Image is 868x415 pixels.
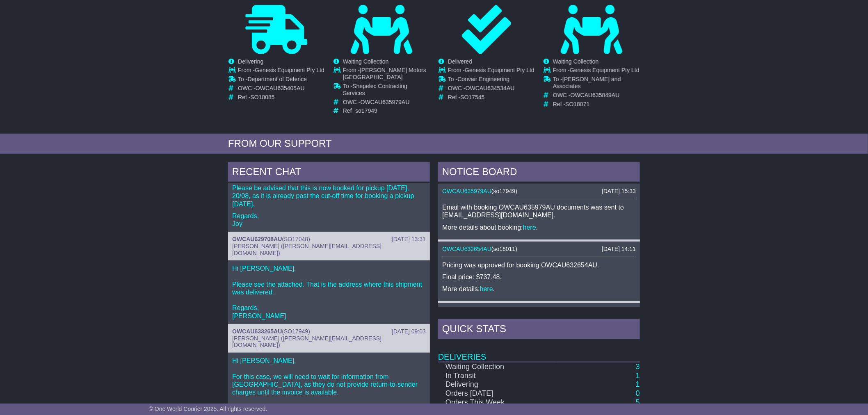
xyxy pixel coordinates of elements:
[442,246,491,252] a: OWCAU632654AU
[448,94,535,101] td: Ref -
[232,236,282,242] a: OWCAU629708AU
[232,184,426,208] p: Please be advised that this is now booked for pickup [DATE], 20/08, as it is already past the cut...
[570,67,640,73] span: Genesis Equipment Pty Ltd
[442,203,636,219] p: Email with booking OWCAU635979AU documents was sent to [EMAIL_ADDRESS][DOMAIN_NAME].
[465,67,535,73] span: Genesis Equipment Pty Ltd
[442,285,636,293] p: More details: .
[232,335,381,349] span: [PERSON_NAME] ([PERSON_NAME][EMAIL_ADDRESS][DOMAIN_NAME])
[250,94,274,100] span: SO18085
[232,236,426,243] div: ( )
[457,76,509,82] span: Convair Engineering
[232,265,426,319] p: Hi [PERSON_NAME], Please see the attached. That is the address where this shipment was delivered....
[392,236,426,243] div: [DATE] 13:31
[571,92,620,98] span: OWCAU635849AU
[343,83,429,99] td: To -
[523,224,536,231] a: here
[343,99,429,108] td: OWC -
[232,328,426,335] div: ( )
[553,67,640,76] td: From -
[480,285,493,292] a: here
[442,273,636,281] p: Final price: $737.48.
[149,406,267,412] span: © One World Courier 2025. All rights reserved.
[355,107,377,114] span: so17949
[636,372,640,380] a: 1
[232,243,381,256] span: [PERSON_NAME] ([PERSON_NAME][EMAIL_ADDRESS][DOMAIN_NAME])
[343,83,407,96] span: Shepelec Contracting Services
[636,380,640,388] a: 1
[438,319,640,341] div: Quick Stats
[460,94,484,100] span: SO17545
[247,76,307,82] span: Department of Defence
[553,101,640,108] td: Ref -
[636,363,640,371] a: 3
[442,188,491,194] a: OWCAU635979AU
[438,389,556,398] td: Orders [DATE]
[442,188,636,195] div: ( )
[438,341,640,362] td: Deliveries
[448,76,535,85] td: To -
[553,76,640,92] td: To -
[392,328,426,335] div: [DATE] 09:03
[442,246,636,253] div: ( )
[343,67,426,80] span: [PERSON_NAME] Motors [GEOGRAPHIC_DATA]
[238,58,263,65] span: Delivering
[602,188,636,195] div: [DATE] 15:33
[602,246,636,253] div: [DATE] 14:11
[448,58,472,65] span: Delivered
[553,92,640,101] td: OWC -
[493,188,516,194] span: so17949
[255,67,324,73] span: Genesis Equipment Pty Ltd
[238,76,324,85] td: To -
[493,246,516,252] span: so18011
[232,212,426,228] p: Regards, Joy
[238,94,324,101] td: Ref -
[438,372,556,381] td: In Transit
[343,58,389,65] span: Waiting Collection
[438,398,556,407] td: Orders This Week
[284,236,308,242] span: SO17048
[438,380,556,389] td: Delivering
[636,398,640,406] a: 5
[361,99,410,105] span: OWCAU635979AU
[448,85,535,94] td: OWC -
[466,85,515,91] span: OWCAU634534AU
[228,138,640,150] div: FROM OUR SUPPORT
[228,162,430,184] div: RECENT CHAT
[256,85,305,91] span: OWCAU635405AU
[232,328,282,335] a: OWCAU633265AU
[238,67,324,76] td: From -
[565,101,589,107] span: SO18071
[442,223,636,231] p: More details about booking: .
[553,76,621,89] span: [PERSON_NAME] and Associates
[442,261,636,269] p: Pricing was approved for booking OWCAU632654AU.
[284,328,308,335] span: SO17949
[438,362,556,372] td: Waiting Collection
[448,67,535,76] td: From -
[238,85,324,94] td: OWC -
[636,389,640,397] a: 0
[343,67,429,83] td: From -
[438,162,640,184] div: NOTICE BOARD
[553,58,599,65] span: Waiting Collection
[343,107,429,114] td: Ref -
